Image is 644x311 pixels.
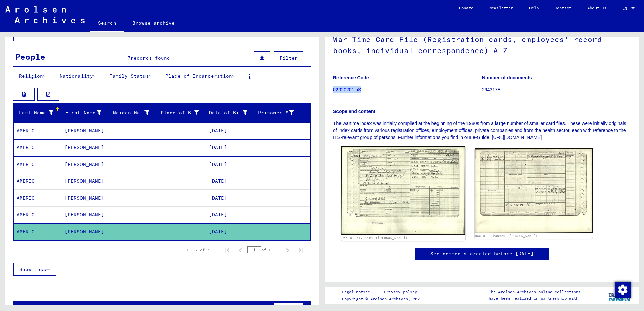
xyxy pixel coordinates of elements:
p: have been realized in partnership with [489,295,581,301]
div: First Name [65,109,101,116]
div: Maiden Name [113,109,150,116]
b: Number of documents [482,75,532,80]
mat-header-cell: Place of Birth [158,103,206,122]
div: Last Name [17,107,62,118]
mat-header-cell: Date of Birth [206,103,254,122]
mat-header-cell: First Name [62,103,110,122]
mat-cell: [PERSON_NAME] [62,156,110,173]
a: Legal notice [342,289,376,296]
mat-cell: [PERSON_NAME] [62,190,110,206]
span: Filter [280,55,298,61]
b: Reference Code [333,75,369,80]
div: Place of Birth [161,109,199,116]
span: EN [622,6,630,11]
a: Privacy policy [379,289,425,296]
div: Maiden Name [113,107,158,118]
button: Filter [274,51,303,64]
img: Arolsen_neg.svg [5,6,85,23]
p: 2943178 [482,86,631,93]
a: See comments created before [DATE] [430,250,534,257]
button: Nationality [54,70,101,82]
div: Date of Birth [209,109,247,116]
div: Prisoner # [257,107,302,118]
mat-cell: [DATE] [206,156,254,173]
a: Search [90,15,124,32]
mat-cell: [DATE] [206,173,254,189]
mat-cell: [PERSON_NAME] [62,223,110,240]
mat-cell: AMERIO [14,156,62,173]
mat-cell: [PERSON_NAME] [62,173,110,189]
button: Previous page [234,243,247,257]
mat-cell: [DATE] [206,207,254,223]
div: Place of Birth [161,107,207,118]
b: Scope and content [333,109,375,114]
div: Prisoner # [257,109,294,116]
mat-cell: [DATE] [206,223,254,240]
button: Place of Incarceration [160,70,240,82]
mat-cell: AMERIO [14,207,62,223]
img: yv_logo.png [607,287,632,304]
span: 7 [128,55,131,61]
span: records found [131,55,170,61]
button: Next page [281,243,294,257]
button: Show less [13,263,56,276]
mat-cell: AMERIO [14,173,62,189]
span: Show less [19,266,46,272]
mat-cell: AMERIO [14,123,62,139]
div: of 1 [247,247,281,253]
a: Browse archive [124,15,183,31]
mat-cell: [PERSON_NAME] [62,123,110,139]
button: Family Status [104,70,157,82]
div: First Name [65,107,110,118]
button: Last page [294,243,308,257]
div: 1 – 7 of 7 [186,247,210,253]
mat-header-cell: Maiden Name [110,103,158,122]
button: Religion [13,70,51,82]
p: The wartime index was initially compiled at the beginning of the 1980s from a large number of sma... [333,120,631,141]
div: | [342,289,425,296]
a: DocID: 71238559 ([PERSON_NAME]) [342,236,407,240]
button: First page [220,243,234,257]
mat-cell: [DATE] [206,139,254,156]
a: DocID: 71238559 ([PERSON_NAME]) [475,234,538,238]
p: The Arolsen Archives online collections [489,289,581,295]
img: 001.jpg [341,146,465,235]
mat-header-cell: Last Name [14,103,62,122]
img: Change consent [615,282,631,298]
mat-cell: AMERIO [14,223,62,240]
mat-header-cell: Prisoner # [254,103,310,122]
a: 02020201 oS [333,87,361,92]
p: Copyright © Arolsen Archives, 2021 [342,296,425,302]
mat-cell: [DATE] [206,190,254,206]
img: 002.jpg [475,148,593,233]
div: Date of Birth [209,107,256,118]
mat-cell: [PERSON_NAME] [62,139,110,156]
mat-cell: AMERIO [14,190,62,206]
div: Last Name [17,109,53,116]
mat-cell: AMERIO [14,139,62,156]
div: People [15,50,45,63]
mat-cell: [DATE] [206,123,254,139]
h1: War Time Card File (Registration cards, employees’ record books, individual correspondence) A-Z [333,24,631,65]
mat-cell: [PERSON_NAME] [62,207,110,223]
